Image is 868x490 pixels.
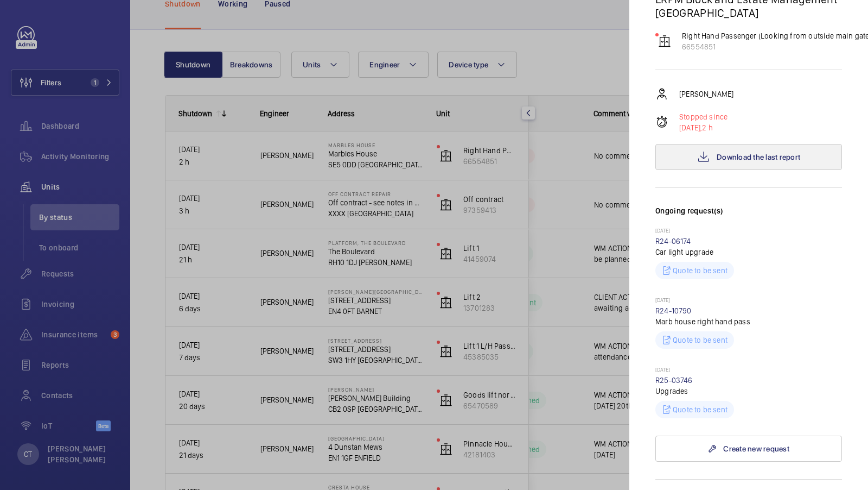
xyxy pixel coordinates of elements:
p: [DATE] [655,227,842,236]
a: R24-10790 [655,306,692,315]
p: 2 h [679,122,727,133]
span: [DATE], [679,123,702,132]
h3: Ongoing request(s) [655,205,842,227]
p: Quote to be sent [673,265,727,276]
p: [PERSON_NAME] [679,89,733,99]
p: Marb house right hand pass [655,316,842,327]
a: R25-03746 [655,376,693,385]
p: [DATE] [655,297,842,305]
button: Download the last report [655,144,842,170]
p: Quote to be sent [673,335,727,345]
p: Car light upgrade [655,247,842,257]
a: Create new request [655,436,842,462]
p: Quote to be sent [673,404,727,415]
a: R24-06174 [655,237,691,246]
p: Upgrades [655,386,842,397]
span: Download the last report [717,153,800,161]
p: Stopped since [679,111,727,122]
img: elevator.svg [658,35,671,48]
p: [DATE] [655,366,842,375]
